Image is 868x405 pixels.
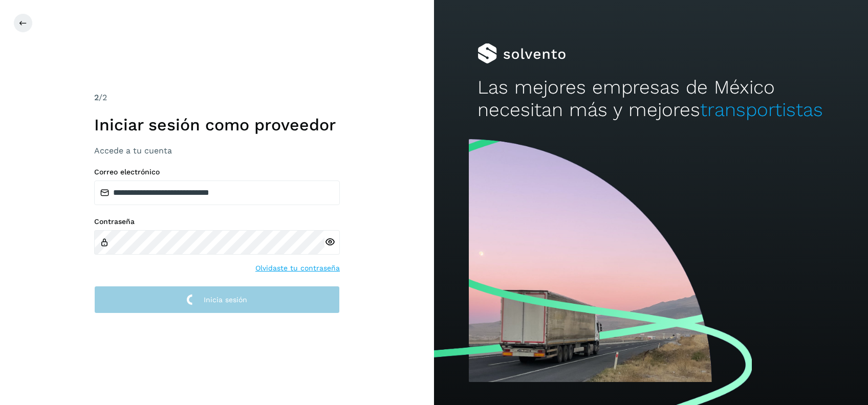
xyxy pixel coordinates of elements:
[478,76,824,122] h2: Las mejores empresas de México necesitan más y mejores
[255,263,340,274] a: Olvidaste tu contraseña
[94,115,340,134] h1: Iniciar sesión como proveedor
[204,296,247,303] span: Inicia sesión
[700,99,823,121] span: transportistas
[94,92,340,104] div: /2
[94,93,99,102] span: 2
[94,146,340,155] h3: Accede a tu cuenta
[94,168,340,176] label: Correo electrónico
[94,286,340,314] button: Inicia sesión
[94,217,340,226] label: Contraseña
